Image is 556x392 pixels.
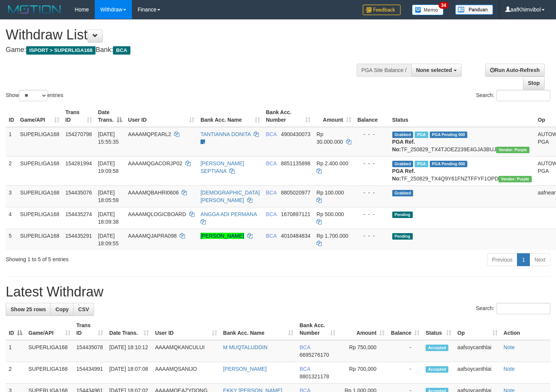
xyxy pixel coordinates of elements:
[299,373,329,379] span: Copy 8801321178 to clipboard
[485,64,545,77] a: Run Auto-Refresh
[496,147,529,153] span: Vendor URL: https://trx4.1velocity.biz
[357,130,386,138] div: - - -
[200,131,251,137] a: TANTIANNA DONITA
[389,105,535,127] th: Status
[299,344,310,350] span: BCA
[338,362,388,384] td: Rp 700,000
[266,211,277,217] span: BCA
[66,131,92,137] span: 154270798
[388,318,423,340] th: Balance: activate to sort column ascending
[25,362,74,384] td: SUPERLIGA168
[316,211,344,217] span: Rp 500.000
[476,303,550,314] label: Search:
[220,318,297,340] th: Bank Acc. Name: activate to sort column ascending
[299,366,310,372] span: BCA
[454,340,501,362] td: aafsoycanthlai
[66,211,92,217] span: 154435274
[454,318,501,340] th: Op: activate to sort column ascending
[6,284,550,299] h1: Latest Withdraw
[223,366,267,372] a: [PERSON_NAME]
[17,105,63,127] th: Game/API: activate to sort column ascending
[426,366,448,373] span: Accepted
[389,127,535,157] td: TF_250829_TX4TJOEZ239E4GJA3BUJ
[19,90,47,101] select: Showentries
[412,5,444,15] img: Button%20Memo.svg
[6,4,63,15] img: MOTION_logo.png
[392,233,413,240] span: Pending
[6,27,363,42] h1: Withdraw List
[357,160,386,167] div: - - -
[316,160,348,166] span: Rp 2.400.000
[17,127,63,157] td: SUPERLIGA168
[296,318,338,340] th: Bank Acc. Number: activate to sort column ascending
[25,340,74,362] td: SUPERLIGA168
[392,168,415,182] b: PGA Ref. No:
[152,318,220,340] th: User ID: activate to sort column ascending
[17,185,63,207] td: SUPERLIGA168
[17,207,63,229] td: SUPERLIGA168
[25,318,74,340] th: Game/API: activate to sort column ascending
[106,362,152,384] td: [DATE] 18:07:08
[55,306,69,312] span: Copy
[263,105,314,127] th: Bank Acc. Number: activate to sort column ascending
[504,344,515,350] a: Note
[388,340,423,362] td: -
[281,131,310,137] span: Copy 4900430073 to clipboard
[200,211,257,217] a: ANGGA ADI PERMANA
[6,90,63,101] label: Show entries
[66,160,92,166] span: 154281994
[6,46,363,54] h4: Game: Bank:
[316,131,343,145] span: Rp 30.000.000
[66,233,92,239] span: 154435291
[357,189,386,196] div: - - -
[74,340,107,362] td: 154435078
[6,303,51,316] a: Show 25 rows
[6,207,17,229] td: 4
[266,131,277,137] span: BCA
[389,156,535,185] td: TF_250829_TX4Q9Y61FNZTFFYF1OPD
[523,77,545,89] a: Stop
[98,211,119,225] span: [DATE] 18:09:38
[26,46,96,55] span: ISPORT > SUPERLIGA168
[125,105,197,127] th: User ID: activate to sort column ascending
[529,253,550,266] a: Next
[430,161,468,167] span: PGA Pending
[266,160,277,166] span: BCA
[50,303,74,316] a: Copy
[281,233,310,239] span: Copy 4010484834 to clipboard
[63,105,95,127] th: Trans ID: activate to sort column ascending
[6,229,17,250] td: 5
[501,318,550,340] th: Action
[455,5,493,15] img: panduan.png
[487,253,517,266] a: Previous
[17,229,63,250] td: SUPERLIGA168
[266,233,277,239] span: BCA
[197,105,263,127] th: Bank Acc. Name: activate to sort column ascending
[66,190,92,196] span: 154435076
[496,90,550,101] input: Search:
[392,190,413,196] span: Grabbed
[439,2,449,9] span: 34
[152,340,220,362] td: AAAAMQKANCULUI
[128,131,171,137] span: AAAAMQPEARL2
[6,362,25,384] td: 2
[430,132,468,138] span: PGA Pending
[504,366,515,372] a: Note
[426,345,448,351] span: Accepted
[498,176,531,182] span: Vendor URL: https://trx4.1velocity.biz
[78,306,89,312] span: CSV
[281,160,310,166] span: Copy 8851135898 to clipboard
[6,105,17,127] th: ID
[6,156,17,185] td: 2
[416,67,452,73] span: None selected
[6,318,25,340] th: ID: activate to sort column descending
[316,190,344,196] span: Rp 100.000
[281,190,310,196] span: Copy 8805020977 to clipboard
[415,161,428,167] span: Marked by aafnonsreyleab
[454,362,501,384] td: aafsoycanthlai
[98,160,119,174] span: [DATE] 19:09:58
[128,160,182,166] span: AAAAMQGACORJP02
[363,5,401,15] img: Feedback.jpg
[357,210,386,218] div: - - -
[6,127,17,157] td: 1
